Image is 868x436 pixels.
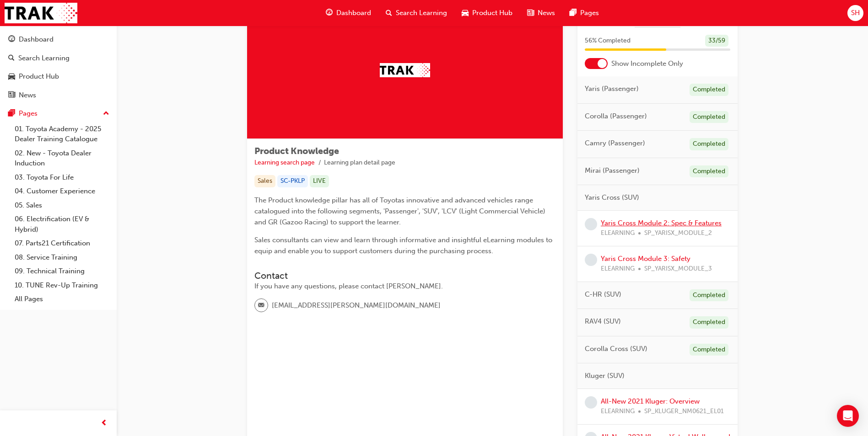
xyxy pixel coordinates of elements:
span: SP_YARISX_MODULE_2 [644,228,712,239]
span: Camry (Passenger) [585,138,645,149]
a: search-iconSearch Learning [378,4,454,22]
div: SC-PKLP [277,175,308,187]
span: search-icon [386,7,392,19]
a: guage-iconDashboard [318,4,378,22]
div: Open Intercom Messenger [837,405,859,427]
span: up-icon [103,108,109,120]
span: pages-icon [570,7,577,19]
a: 01. Toyota Academy - 2025 Dealer Training Catalogue [11,122,113,146]
a: 09. Technical Training [11,264,113,278]
div: Completed [690,316,728,329]
span: Mirai (Passenger) [585,165,640,176]
span: Product Hub [472,8,512,18]
div: News [19,90,36,101]
div: Dashboard [19,34,54,45]
span: email-icon [258,300,264,312]
div: Sales [254,175,275,187]
span: Kluger (SUV) [585,371,625,381]
span: search-icon [8,54,15,63]
span: Pages [580,8,599,18]
button: SH [847,5,863,21]
div: Completed [690,165,728,178]
a: Product Hub [4,68,113,85]
span: Corolla Cross (SUV) [585,344,647,354]
span: learningRecordVerb_NONE-icon [585,254,597,266]
span: Yaris Cross (SUV) [585,192,639,203]
span: C-HR (SUV) [585,289,621,300]
a: Yaris Cross Module 3: Safety [601,255,690,263]
a: 08. Service Training [11,250,113,265]
a: Dashboard [4,31,113,48]
button: Pages [4,105,113,122]
a: news-iconNews [520,4,562,22]
span: car-icon [462,7,469,19]
a: car-iconProduct Hub [454,4,520,22]
span: SP_KLUGER_NM0621_EL01 [644,406,724,417]
a: 03. Toyota For Life [11,170,113,185]
div: LIVE [310,175,329,187]
span: pages-icon [8,110,15,118]
span: Sales consultants can view and learn through informative and insightful eLearning modules to equi... [254,236,554,255]
span: ELEARNING [601,406,635,417]
span: SP_YARISX_MODULE_3 [644,264,712,274]
span: learningRecordVerb_NONE-icon [585,396,597,409]
span: car-icon [8,73,15,81]
span: Show Incomplete Only [611,58,683,69]
a: News [4,87,113,104]
span: Dashboard [336,8,371,18]
div: Search Learning [18,53,70,64]
span: News [538,8,555,18]
a: 05. Sales [11,198,113,213]
div: Completed [690,111,728,123]
a: Search Learning [4,50,113,67]
span: 56 % Completed [585,36,631,46]
a: Yaris Cross Module 2: Spec & Features [601,219,722,227]
span: guage-icon [8,36,15,44]
span: Product Knowledge [254,146,339,156]
button: DashboardSearch LearningProduct HubNews [4,29,113,105]
span: SH [851,8,860,18]
span: Search Learning [396,8,447,18]
span: Yaris (Passenger) [585,84,639,94]
span: The Product knowledge pillar has all of Toyotas innovative and advanced vehicles range catalogued... [254,196,547,226]
h3: Contact [254,271,555,281]
div: Completed [690,138,728,150]
div: Pages [19,108,38,119]
div: Product Hub [19,71,59,82]
img: Trak [5,3,77,23]
div: Completed [690,289,728,302]
a: 07. Parts21 Certification [11,236,113,250]
span: guage-icon [326,7,333,19]
span: [EMAIL_ADDRESS][PERSON_NAME][DOMAIN_NAME] [272,300,441,311]
span: learningRecordVerb_NONE-icon [585,218,597,230]
a: All Pages [11,292,113,306]
div: If you have any questions, please contact [PERSON_NAME]. [254,281,555,292]
a: pages-iconPages [562,4,606,22]
div: 33 / 59 [705,35,728,47]
span: RAV4 (SUV) [585,316,621,327]
a: 02. New - Toyota Dealer Induction [11,146,113,170]
div: Completed [690,344,728,356]
a: All-New 2021 Kluger: Overview [601,397,700,405]
div: Completed [690,84,728,96]
span: news-icon [8,91,15,100]
span: Corolla (Passenger) [585,111,647,122]
a: 04. Customer Experience [11,184,113,198]
span: ELEARNING [601,264,635,274]
span: ELEARNING [601,228,635,239]
img: Trak [380,63,430,77]
span: prev-icon [101,418,108,429]
span: news-icon [527,7,534,19]
a: Learning search page [254,159,315,166]
li: Learning plan detail page [324,158,395,168]
a: 06. Electrification (EV & Hybrid) [11,212,113,236]
a: 10. TUNE Rev-Up Training [11,278,113,292]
